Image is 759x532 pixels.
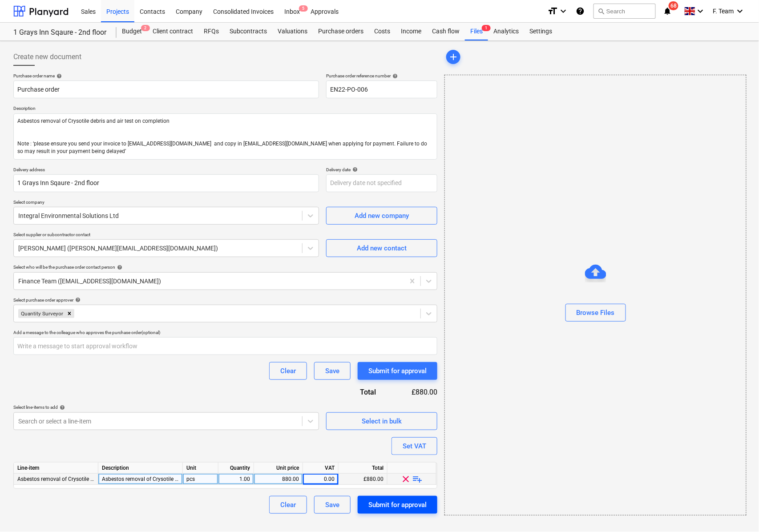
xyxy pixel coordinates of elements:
[13,199,319,207] p: Select company
[565,304,626,322] button: Browse Files
[401,474,412,484] span: clear
[13,174,319,192] input: Delivery address
[117,23,147,40] div: Budget
[117,23,147,40] a: Budget2
[183,463,218,474] div: Unit
[18,309,65,318] div: Quantity Surveyor
[218,463,254,474] div: Quantity
[488,23,524,40] a: Analytics
[326,81,437,98] input: Reference number
[55,73,62,79] span: help
[147,23,198,40] a: Client contract
[355,210,409,222] div: Add new company
[695,6,706,16] i: keyboard_arrow_down
[303,463,339,474] div: VAT
[444,75,747,516] div: Browse Files
[598,8,605,15] span: search
[358,362,437,380] button: Submit for approval
[13,73,319,79] div: Purchase order name
[326,73,437,79] div: Purchase order reference number
[482,25,491,31] span: 1
[13,52,81,62] span: Create new document
[322,387,390,397] div: Total
[396,23,427,40] a: Income
[465,23,488,40] a: Files1
[198,23,224,40] a: RFQs
[314,362,351,380] button: Save
[325,499,339,511] div: Save
[369,23,396,40] a: Costs
[98,463,183,474] div: Description
[576,6,585,16] i: Knowledge base
[307,474,335,485] div: 0.00
[427,23,465,40] a: Cash flow
[403,440,426,452] div: Set VAT
[448,52,459,62] span: add
[524,23,557,40] div: Settings
[272,23,313,40] a: Valuations
[326,412,437,430] button: Select in bulk
[224,23,272,40] a: Subcontracts
[326,167,437,173] div: Delivery date
[339,474,388,485] div: £880.00
[357,242,407,254] div: Add new contact
[13,113,437,160] textarea: Asbestos removal of Crysotile debris and air test on completion Note : ‘please ensure you send yo...
[183,474,218,485] div: pcs
[577,307,615,318] div: Browse Files
[14,463,98,474] div: Line-item
[547,6,558,16] i: format_size
[13,232,319,239] p: Select supplier or subcontractor contact
[269,362,307,380] button: Clear
[258,474,299,485] div: 880.00
[313,23,369,40] a: Purchase orders
[299,5,308,12] span: 5
[326,239,437,257] button: Add new contact
[13,105,437,113] p: Description
[392,437,437,455] button: Set VAT
[593,4,656,19] button: Search
[314,496,351,514] button: Save
[13,167,319,174] p: Delivery address
[222,474,250,485] div: 1.00
[58,405,65,410] span: help
[351,167,358,172] span: help
[368,365,427,377] div: Submit for approval
[715,489,759,532] iframe: Chat Widget
[17,476,170,482] span: Asbestos removal of Crysotile debris and air test on completion
[73,297,81,302] span: help
[465,23,488,40] div: Files
[13,28,106,37] div: 1 Grays Inn Sqaure - 2nd floor
[13,81,319,98] input: Document name
[13,404,319,410] div: Select line-items to add
[13,330,437,335] div: Add a message to the colleague who approves the purchase order (optional)
[141,25,150,31] span: 2
[326,174,437,192] input: Delivery date not specified
[13,264,437,270] div: Select who will be the purchase order contact person
[13,297,437,303] div: Select purchase order approver
[98,474,183,485] div: Asbestos removal of Crysotile debris and air test on completion
[412,474,423,484] span: playlist_add
[669,1,678,10] span: 68
[358,496,437,514] button: Submit for approval
[735,6,746,16] i: keyboard_arrow_down
[280,499,296,511] div: Clear
[13,337,437,355] input: Write a message to start approval workflow
[390,387,437,397] div: £880.00
[368,499,427,511] div: Submit for approval
[558,6,569,16] i: keyboard_arrow_down
[115,265,122,270] span: help
[254,463,303,474] div: Unit price
[65,309,74,318] div: Remove Quantity Surveyor
[326,207,437,225] button: Add new company
[391,73,398,79] span: help
[362,415,402,427] div: Select in bulk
